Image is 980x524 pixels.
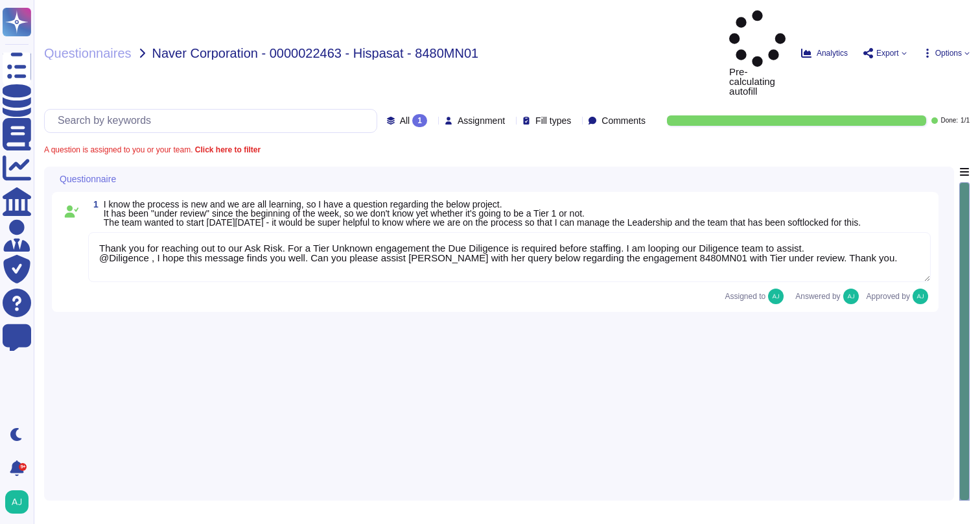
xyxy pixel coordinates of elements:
span: Assigned to [725,289,791,304]
div: 1 [412,114,427,127]
span: 1 [88,200,99,209]
b: Click here to filter [192,145,261,154]
span: Assignment [458,116,505,125]
span: Comments [601,116,646,125]
img: user [768,289,784,304]
textarea: Thank you for reaching out to our Ask Risk. For a Tier Unknown engagement the Due Diligence is re... [88,232,931,282]
button: user [3,488,38,516]
span: Questionnaire [60,174,116,184]
span: A question is assigned to you or your team. [44,146,261,154]
span: Export [876,49,899,57]
input: Search by keywords [51,110,377,132]
span: Options [935,49,962,57]
span: Approved by [867,292,910,300]
img: user [843,289,859,304]
img: user [5,490,29,514]
span: Fill types [535,116,571,125]
button: Analytics [801,48,848,58]
span: Analytics [817,49,848,57]
img: user [913,289,928,304]
span: Answered by [795,292,840,300]
span: Pre-calculating autofill [729,10,786,96]
span: Naver Corporation - 0000022463 - Hispasat - 8480MN01 [152,47,479,60]
span: 1 / 1 [961,117,970,124]
span: Done: [940,117,958,124]
span: I know the process is new and we are all learning, so I have a question regarding the below proje... [104,199,861,228]
div: 9+ [19,463,27,471]
span: All [400,116,410,125]
span: Questionnaires [44,47,132,60]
